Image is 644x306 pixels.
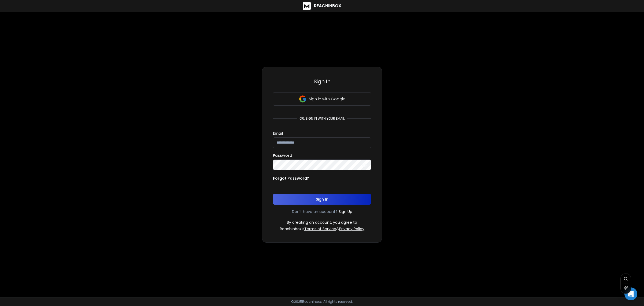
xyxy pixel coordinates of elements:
[304,226,336,232] a: Terms of Service
[273,154,292,157] label: Password
[273,78,371,85] h3: Sign In
[292,209,338,214] p: Don't have an account?
[273,92,371,106] button: Sign in with Google
[287,220,357,225] p: By creating an account, you agree to
[309,96,345,102] p: Sign in with Google
[280,226,364,232] p: ReachInbox's &
[624,287,637,300] div: Open Intercom Messenger
[303,2,311,10] img: logo
[297,116,347,121] p: or, sign in with your email
[273,194,371,205] button: Sign In
[303,2,341,10] a: ReachInbox
[314,3,341,9] h1: ReachInbox
[273,176,309,181] p: Forgot Password?
[339,226,364,232] a: Privacy Policy
[291,300,353,304] p: © 2025 Reachinbox. All rights reserved.
[273,131,283,135] label: Email
[339,209,352,214] a: Sign Up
